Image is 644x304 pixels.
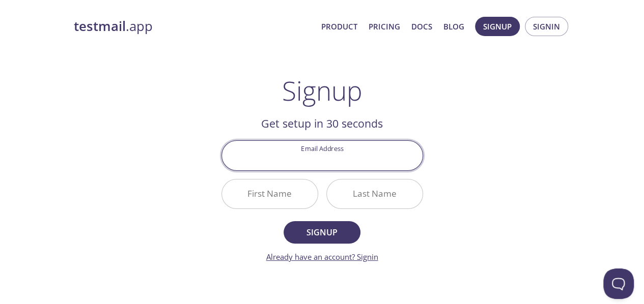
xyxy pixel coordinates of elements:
[74,17,126,35] strong: testmail
[321,20,357,33] a: Product
[603,268,634,299] iframe: Help Scout Beacon - Open
[411,20,432,33] a: Docs
[533,20,560,33] span: Signin
[221,115,423,132] h2: Get setup in 30 seconds
[369,20,400,33] a: Pricing
[525,17,568,36] button: Signin
[295,225,349,239] span: Signup
[483,20,512,33] span: Signup
[475,17,520,36] button: Signup
[74,18,313,35] a: testmail.app
[282,75,362,106] h1: Signup
[266,252,378,262] a: Already have an account? Signin
[443,20,464,33] a: Blog
[284,221,360,244] button: Signup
